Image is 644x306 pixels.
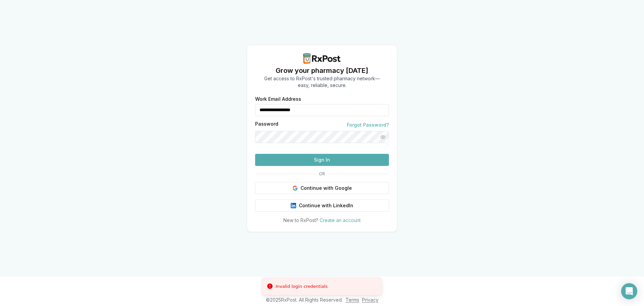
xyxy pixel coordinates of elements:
a: Terms [346,297,359,303]
button: Show password [377,131,389,143]
button: Continue with LinkedIn [255,200,389,212]
img: LinkedIn [291,203,296,208]
button: Sign In [255,154,389,166]
button: Continue with Google [255,182,389,194]
div: Invalid login credentials [276,283,328,290]
span: New to RxPost? [283,217,318,223]
label: Work Email Address [255,97,389,101]
label: Password [255,122,278,128]
span: OR [316,171,328,177]
a: Forgot Password? [347,122,389,128]
h1: Grow your pharmacy [DATE] [264,66,380,75]
img: RxPost Logo [300,53,344,64]
p: Get access to RxPost's trusted pharmacy network— easy, reliable, secure. [264,75,380,89]
div: Open Intercom Messenger [621,283,637,299]
a: Privacy [362,297,378,303]
img: Google [292,185,298,191]
a: Create an account [320,217,361,223]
